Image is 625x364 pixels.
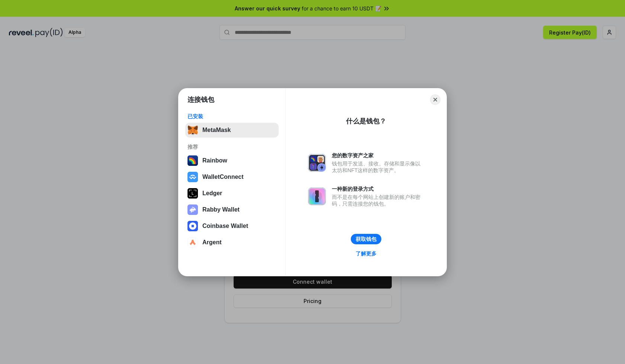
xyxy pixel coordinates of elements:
[187,113,276,120] div: 已安装
[187,155,198,166] img: svg+xml,%3Csvg%20width%3D%22120%22%20height%3D%22120%22%20viewBox%3D%220%200%20120%20120%22%20fil...
[185,153,279,168] button: Rainbow
[332,186,424,192] div: 一种新的登录方式
[351,234,381,244] button: 获取钱包
[332,152,424,159] div: 您的数字资产之家
[308,187,326,205] img: svg+xml,%3Csvg%20xmlns%3D%22http%3A%2F%2Fwww.w3.org%2F2000%2Fsvg%22%20fill%3D%22none%22%20viewBox...
[430,94,440,105] button: Close
[187,172,198,182] img: svg+xml,%3Csvg%20width%3D%2228%22%20height%3D%2228%22%20viewBox%3D%220%200%2028%2028%22%20fill%3D...
[202,127,231,133] div: MetaMask
[187,95,214,104] h1: 连接钱包
[187,125,198,135] img: svg+xml,%3Csvg%20fill%3D%22none%22%20height%3D%2233%22%20viewBox%3D%220%200%2035%2033%22%20width%...
[351,249,381,258] a: 了解更多
[202,223,248,229] div: Coinbase Wallet
[202,174,244,180] div: WalletConnect
[187,237,198,248] img: svg+xml,%3Csvg%20width%3D%2228%22%20height%3D%2228%22%20viewBox%3D%220%200%2028%2028%22%20fill%3D...
[202,157,227,164] div: Rainbow
[187,188,198,199] img: svg+xml,%3Csvg%20xmlns%3D%22http%3A%2F%2Fwww.w3.org%2F2000%2Fsvg%22%20width%3D%2228%22%20height%3...
[332,160,424,174] div: 钱包用于发送、接收、存储和显示像以太坊和NFT这样的数字资产。
[356,236,376,242] div: 获取钱包
[185,186,279,201] button: Ledger
[332,194,424,207] div: 而不是在每个网站上创建新的账户和密码，只需连接您的钱包。
[202,239,222,246] div: Argent
[185,123,279,138] button: MetaMask
[346,117,386,126] div: 什么是钱包？
[187,144,276,150] div: 推荐
[185,202,279,217] button: Rabby Wallet
[202,190,222,197] div: Ledger
[185,219,279,233] button: Coinbase Wallet
[185,170,279,184] button: WalletConnect
[187,221,198,231] img: svg+xml,%3Csvg%20width%3D%2228%22%20height%3D%2228%22%20viewBox%3D%220%200%2028%2028%22%20fill%3D...
[202,206,240,213] div: Rabby Wallet
[308,154,326,172] img: svg+xml,%3Csvg%20xmlns%3D%22http%3A%2F%2Fwww.w3.org%2F2000%2Fsvg%22%20fill%3D%22none%22%20viewBox...
[187,204,198,215] img: svg+xml,%3Csvg%20xmlns%3D%22http%3A%2F%2Fwww.w3.org%2F2000%2Fsvg%22%20fill%3D%22none%22%20viewBox...
[356,250,376,257] div: 了解更多
[185,235,279,250] button: Argent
